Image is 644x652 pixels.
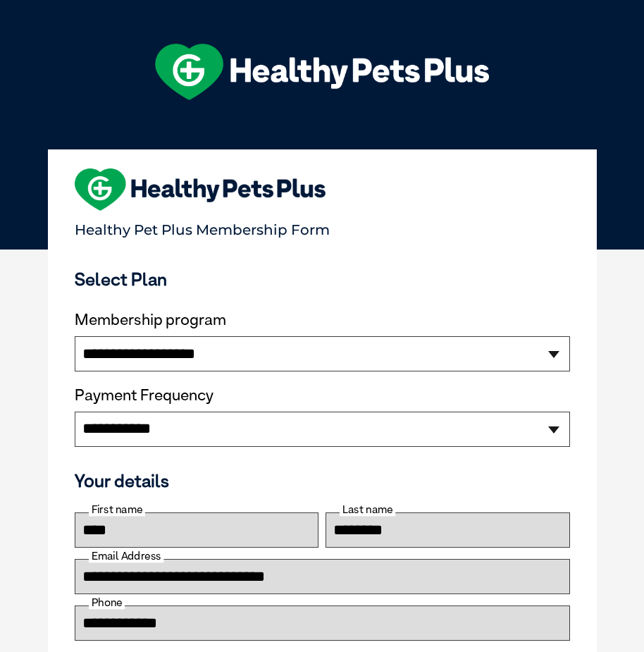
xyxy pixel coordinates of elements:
label: Membership program [75,311,570,329]
label: First name [89,503,145,516]
h3: Select Plan [75,269,570,290]
p: Healthy Pet Plus Membership Form [75,215,570,238]
label: Phone [89,596,125,609]
img: heart-shape-hpp-logo-large.png [75,168,326,211]
label: Payment Frequency [75,386,213,405]
h3: Your details [75,470,570,491]
label: Last name [340,503,395,516]
label: Email Address [89,550,163,562]
img: hpp-logo-landscape-green-white.png [155,44,489,100]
